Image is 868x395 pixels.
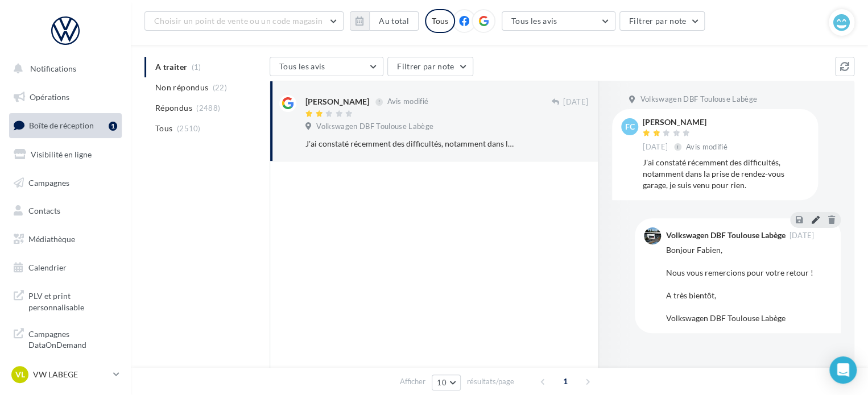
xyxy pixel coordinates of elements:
[305,138,514,149] div: J'ai constaté récemment des difficultés, notamment dans la prise de rendez-vous garage, je suis v...
[829,356,857,384] div: Open Intercom Messenger
[502,11,615,31] button: Tous les avis
[28,206,60,215] span: Contacts
[789,232,814,239] span: [DATE]
[316,122,433,132] span: Volkswagen DBF Toulouse Labège
[625,121,635,132] span: FC
[7,85,124,109] a: Opérations
[437,378,447,387] span: 10
[7,256,124,280] a: Calendrier
[7,199,124,223] a: Contacts
[155,82,208,93] span: Non répondus
[686,142,728,151] span: Avis modifié
[643,118,730,126] div: [PERSON_NAME]
[9,364,122,385] a: VL VW LABEGE
[28,288,117,313] span: PLV et print personnalisable
[155,123,172,134] span: Tous
[28,177,69,187] span: Campagnes
[7,322,124,355] a: Campagnes DataOnDemand
[563,97,588,107] span: [DATE]
[643,157,809,191] div: J'ai constaté récemment des difficultés, notamment dans la prise de rendez-vous garage, je suis v...
[556,372,574,390] span: 1
[213,83,227,92] span: (22)
[369,11,419,31] button: Au total
[28,326,117,351] span: Campagnes DataOnDemand
[28,263,67,272] span: Calendrier
[387,57,473,76] button: Filtrer par note
[279,61,325,71] span: Tous les avis
[425,9,455,33] div: Tous
[28,234,75,244] span: Médiathèque
[640,94,757,105] span: Volkswagen DBF Toulouse Labège
[196,103,220,113] span: (2488)
[7,227,124,251] a: Médiathèque
[30,92,69,102] span: Opérations
[177,124,201,133] span: (2510)
[270,57,383,76] button: Tous les avis
[350,11,419,31] button: Au total
[432,375,461,390] button: 10
[7,57,119,81] button: Notifications
[30,64,76,73] span: Notifications
[400,376,425,387] span: Afficher
[109,122,117,131] div: 1
[7,143,124,167] a: Visibilité en ligne
[155,102,192,114] span: Répondus
[619,11,705,31] button: Filtrer par note
[15,369,25,380] span: VL
[33,369,109,380] p: VW LABEGE
[144,11,344,31] button: Choisir un point de vente ou un code magasin
[29,120,94,130] span: Boîte de réception
[643,142,668,152] span: [DATE]
[666,231,785,239] div: Volkswagen DBF Toulouse Labège
[31,149,92,159] span: Visibilité en ligne
[7,113,124,138] a: Boîte de réception1
[387,97,428,106] span: Avis modifié
[666,244,832,324] div: Bonjour Fabien, Nous vous remercions pour votre retour ! A très bientôt, Volkswagen DBF Toulouse ...
[7,284,124,317] a: PLV et print personnalisable
[511,16,557,26] span: Tous les avis
[7,171,124,195] a: Campagnes
[467,376,514,387] span: résultats/page
[154,16,323,26] span: Choisir un point de vente ou un code magasin
[305,96,369,107] div: [PERSON_NAME]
